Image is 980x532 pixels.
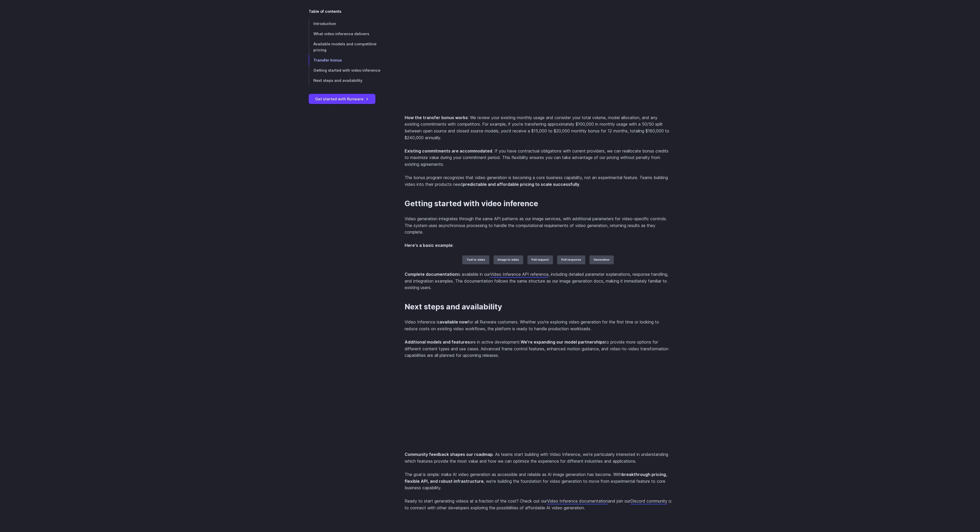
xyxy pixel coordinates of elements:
[405,498,672,511] p: Ready to start generating videos at a fraction of the cost? Check out our and join our to connect...
[557,255,585,264] label: Poll response
[405,114,672,141] p: : We review your existing monthly usage and consider your total volume, model allocation, and any...
[405,272,458,277] strong: Complete documentation
[463,182,579,187] strong: predictable and affordable pricing to scale successfully
[405,451,672,464] p: . As teams start building with Video Inference, we're particularly interested in understanding wh...
[313,21,336,26] span: Introduction
[405,216,672,236] p: Video generation integrates through the same API patterns as our image services, with additional ...
[405,199,538,208] a: Getting started with video inference
[313,32,369,36] span: What video inference delivers
[405,174,672,188] p: The bonus program recognizes that video generation is becoming a core business capability, not an...
[405,302,502,311] a: Next steps and availability
[521,339,605,345] strong: We're expanding our model partnerships
[405,319,672,332] p: Video Inference is for all Runware customers. Whether you're exploring video generation for the f...
[313,58,342,62] span: Transfer bonus
[405,472,667,484] strong: breakthrough pricing, flexible API, and robust infrastructure
[309,94,375,104] a: Get started with Runware
[405,243,453,248] strong: Here's a basic example
[405,471,672,491] p: The goal is simple: make AI video generation as accessible and reliable as AI image generation ha...
[405,242,672,249] p: :
[630,498,672,504] a: Discord community
[309,19,388,29] a: Introduction
[405,339,470,345] strong: Additional models and features
[309,39,388,55] a: Available models and competitive pricing
[405,452,493,457] strong: Community feedback shapes our roadmap
[313,42,376,52] span: Available models and competitive pricing
[405,148,492,154] strong: Existing commitments are accommodated
[405,271,672,291] p: is available in our , including detailed parameter explanations, response handling, and integrati...
[309,75,388,85] a: Next steps and availability
[313,78,362,83] span: Next steps and availability
[309,8,341,14] span: Table of contents
[490,272,549,277] a: Video Inference API reference
[462,255,489,264] label: Text to video
[440,319,468,325] strong: available now
[405,115,468,120] strong: How the transfer bonus works
[313,68,380,72] span: Getting started with video inference
[309,55,388,65] a: Transfer bonus
[547,498,608,504] a: Video Inference documentation
[527,255,553,264] label: Poll request
[494,255,523,264] label: Image to video
[405,339,672,359] p: are in active development. to provide more options for different content types and use cases. Adv...
[589,255,614,264] label: Generation
[309,65,388,75] a: Getting started with video inference
[309,29,388,39] a: What video inference delivers
[405,148,672,168] p: . If you have contractual obligations with current providers, we can reallocate bonus credits to ...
